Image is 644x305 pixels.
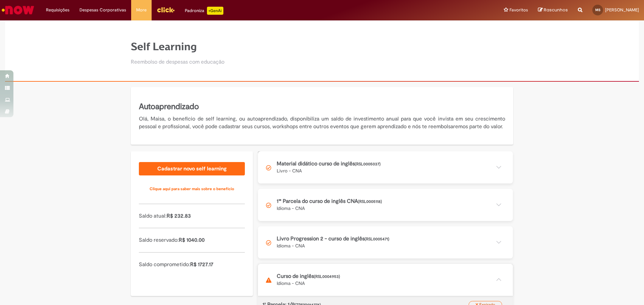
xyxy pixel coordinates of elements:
[79,7,126,13] span: Despesas Corporativas
[46,7,69,13] span: Requisições
[509,7,528,13] span: Favoritos
[605,7,639,13] span: [PERSON_NAME]
[190,261,213,268] span: R$ 1727.17
[139,261,245,269] p: Saldo comprometido:
[207,7,223,15] p: +GenAi
[544,7,568,13] span: Rascunhos
[131,41,224,53] h1: Self Learning
[185,7,223,15] div: Padroniza
[139,101,505,112] h5: Autoaprendizado
[179,237,205,243] span: R$ 1040.00
[595,8,600,12] span: MS
[538,7,568,13] a: Rascunhos
[139,182,245,196] a: Clique aqui para saber mais sobre o benefício
[1,3,35,17] img: ServiceNow
[157,5,175,15] img: click_logo_yellow_360x200.png
[136,7,147,13] span: More
[167,213,191,219] span: R$ 232.83
[139,162,245,175] a: Cadastrar novo self learning
[139,115,505,131] p: Olá, Maisa, o benefício de self learning, ou autoaprendizado, disponibiliza um saldo de investime...
[131,59,224,65] h2: Reembolso de despesas com educação
[139,236,245,244] p: Saldo reservado:
[139,212,245,220] p: Saldo atual:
